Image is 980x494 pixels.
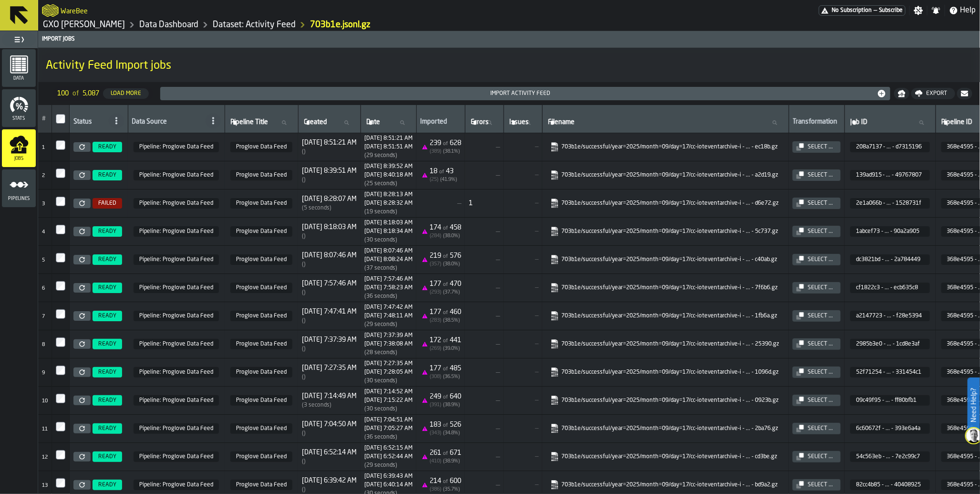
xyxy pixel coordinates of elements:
span: ( 38.1 %) [443,149,460,154]
a: logo-header [42,2,59,19]
span: 54c563eb-8a8c-45cd-bf3e-cc2e7e2c99c7 [850,452,930,462]
li: menu Stats [2,89,36,127]
li: menu Pipelines [2,169,36,208]
div: Select ... [804,453,837,460]
div: Import duration (start to completion) [364,293,413,300]
span: 703b1e/successful/year=2025/month=09/day=17/cc-ioteventarchive-ingestion-4-2025-09-17-06-02-39-bd... [548,225,783,238]
a: READY [91,367,124,378]
a: link-to-https://s3.eu-west-1.amazonaws.com/import.app.warebee.com/54c563eb-8a8c-45cd-bf3e-cc2e7e2... [550,452,779,462]
input: InputCheckbox-label-react-aria2836955940-:r6q: [56,366,65,375]
a: READY [91,311,124,321]
label: InputCheckbox-label-react-aria2836955940-:r6s: [56,422,65,431]
a: link-to-https://s3.eu-west-1.amazonaws.com/import.app.warebee.com/a2147723-c9fc-49ed-8226-4a62f28... [550,311,779,321]
span: 368e4595-beab-4c9e-ae1f-d2a1d5730a59 [134,254,219,265]
span: ( 37.7 %) [443,290,460,295]
a: link-to-https://s3.eu-west-1.amazonaws.com/import.app.warebee.com/1abcef73-930d-4b48-8229-cd1f90a... [550,227,779,236]
div: Select ... [804,397,837,404]
div: Select ... [804,172,837,179]
span: 1abcef73 - ... - 90a2a905 [856,228,922,235]
div: 172 441 [430,336,461,344]
div: 219 576 [430,252,461,260]
input: label [229,116,294,129]
span: 6c60672f-8feb-444d-a3cd-1e40393e6a4a [850,423,930,434]
label: InputCheckbox-label-react-aria2836955940-:r6o: [56,309,65,319]
button: button-Export [911,88,955,99]
input: label [547,116,785,129]
span: 208a7137-8ba5-4476-84e0-73c2d7315196 [850,142,930,152]
span: READY [98,341,116,347]
label: button-toggle-Notifications [928,6,945,15]
div: 239 628 [430,139,461,147]
label: InputCheckbox-label-react-aria2836955940-:r6n: [56,281,65,291]
div: Load More [107,90,145,97]
span: of [443,282,448,287]
div: Select ... [804,284,837,291]
div: Time between creation and start (import delay / Re-Import) [302,177,357,183]
span: 368e4595-beab-4c9e-ae1f-d2a1d5730a59 [134,423,219,434]
span: 703b1e/successful/year=2025/month=09/day=17/cc-ioteventarchive-ingestion-4-2025-09-17-05-22-20-0b... [548,337,783,351]
span: Stats [2,116,36,121]
div: title-Activity Feed Import jobs [38,48,980,82]
button: button-Select ... [793,338,841,350]
span: 368e4595-beab-4c9e-ae1f-d2a1d5730a59 [134,226,219,237]
span: — [469,284,500,292]
span: 368e4595-beab-4c9e-ae1f-d2a1d5730a59 [134,395,219,406]
span: ( 41.9 %) [440,177,457,182]
label: Need Help? [969,378,979,432]
span: — [507,144,538,150]
span: ( 38.0 %) [443,262,460,267]
div: Completed at 1758091218087 [364,172,413,179]
span: # [42,116,46,122]
span: 703b1e/successful/year=2025/month=09/day=17/cc-ioteventarchive-ingestion-4-2025-09-17-04-36-54-3f... [548,450,783,463]
span: ( 357 ) [430,262,441,267]
span: dc3821bd-794c-44ff-8019-19682a784449 [850,254,930,265]
span: [DATE] 8:07:46 AM [302,252,357,259]
button: button-Select ... [793,254,841,265]
div: 177 470 [430,280,461,288]
span: 368e4595-beab-4c9e-ae1f-d2a1d5730a59 [134,367,219,378]
span: 100 [57,90,69,97]
div: Select ... [804,228,837,235]
span: — [874,7,877,14]
span: READY [98,228,116,235]
li: menu Jobs [2,129,36,168]
a: link-to-/wh/i/baca6aa3-d1fc-43c0-a604-2a1c9d5db74d [43,20,125,30]
button: button-Select ... [793,310,841,322]
label: InputCheckbox-label-react-aria2836955940-:r6u: [56,478,65,488]
span: label [231,118,268,126]
div: 174 458 [430,224,461,231]
span: READY [98,313,116,319]
div: Started at 1758088666934 [364,276,413,283]
span: cf1822c3-a20c-41cc-a49b-fdbdecb635c8 [850,283,930,293]
span: Proglove Data Feed [230,367,292,378]
button: button-Select ... [793,395,841,406]
a: READY [91,423,124,434]
input: label [302,116,357,129]
a: link-to-https://s3.eu-west-1.amazonaws.com/import.app.warebee.com/82cc4b85-130a-492a-ae6d-ea92404... [550,480,779,490]
div: Started at 1758091192106 [364,163,413,170]
label: InputCheckbox-label-react-aria2836955940-:r6r: [56,394,65,403]
div: Time between creation and start (import delay / Re-Import) [302,148,357,155]
span: 368e4595-beab-4c9e-ae1f-d2a1d5730a59 [134,170,219,180]
span: [DATE] 8:18:03 AM [302,223,357,231]
a: link-to-https://s3.eu-west-1.amazonaws.com/import.app.warebee.com/2985b3e0-fcd6-4017-a670-71281cd... [550,339,779,349]
span: 09c49f95-ae78-4901-b392-2aa4ff80bfb1 [850,395,930,406]
span: of [443,310,448,315]
input: InputCheckbox-label-react-aria2836955940-:r6k: [56,197,65,206]
input: InputCheckbox-label-react-aria2836955940-:r6m: [56,253,65,263]
div: Select ... [804,144,837,150]
header: Import Jobs [38,31,980,48]
div: Menu Subscription [819,5,906,16]
span: 4 [42,230,45,235]
div: Transformation [793,118,841,127]
span: Proglove Data Feed [230,452,292,462]
label: button-toggle-Settings [910,6,927,15]
span: [DATE] 8:39:51 AM [302,167,357,175]
span: [DATE] 7:47:41 AM [302,308,357,315]
span: 368e4595-beab-4c9e-ae1f-d2a1d5730a59 [134,311,219,321]
div: Import Jobs [40,36,978,42]
input: InputCheckbox-label-react-aria2836955940-:r6i: [56,140,65,150]
span: READY [98,256,116,263]
span: Proglove Data Feed [230,283,292,293]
